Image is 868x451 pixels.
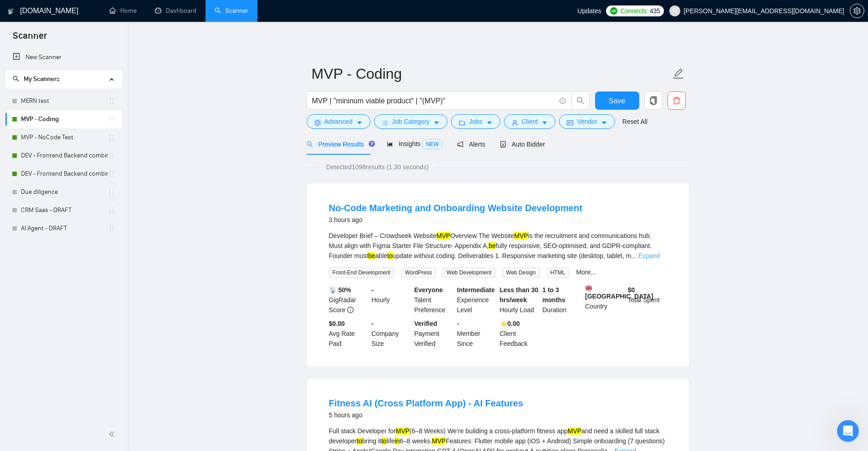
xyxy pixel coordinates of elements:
[401,268,436,278] span: WordPress
[108,116,115,123] span: holder
[108,97,115,105] span: holder
[5,165,122,183] li: DEV - Frontend Backend combinations EU, UAE
[412,285,455,315] div: Talent Preference
[108,152,115,159] span: holder
[610,7,617,15] img: upwork-logo.png
[576,269,596,276] a: More...
[488,242,496,249] mark: be
[514,232,528,239] mark: MVP
[108,430,118,439] span: double-left
[622,117,647,127] a: Reset All
[108,134,115,141] span: holder
[433,119,440,126] span: caret-down
[290,4,308,21] button: Collapse window
[567,119,573,126] span: idcard
[5,110,122,128] li: MVP - Coding
[595,91,639,110] button: Save
[6,4,23,21] button: go back
[368,140,376,148] div: Tooltip anchor
[586,285,592,291] img: 🇬🇧
[215,7,248,15] a: searchScanner
[609,95,625,106] span: Save
[5,48,122,66] li: New Scanner
[455,285,498,315] div: Experience Level
[5,128,122,147] li: MVP - NoCode Test
[500,320,520,327] b: ⭐️ 0.00
[13,75,60,83] span: My Scanners
[347,307,354,313] span: info-circle
[5,201,122,219] li: CRM Saas - DRAFT
[312,62,671,85] input: Scanner name...
[155,7,196,15] a: dashboardDashboard
[673,68,684,80] span: edit
[392,117,430,127] span: Job Category
[457,286,495,294] b: Intermediate
[13,48,114,66] a: New Scanner
[5,219,122,238] li: AI Agent - DRAFT
[21,183,108,201] a: Due diligence
[21,165,108,183] a: DEV - Frontend Backend combinations EU, [GEOGRAPHIC_DATA]
[108,188,115,196] span: holder
[329,410,524,421] div: 5 hours ago
[21,219,108,238] a: AI Agent - DRAFT
[370,319,412,349] div: Company Size
[850,7,864,15] span: setting
[542,286,565,304] b: 1 to 3 months
[457,141,463,147] span: notification
[5,92,122,110] li: MERN test
[108,170,115,177] span: holder
[21,110,108,128] a: MVP - Coding
[547,268,569,278] span: HTML
[559,114,615,129] button: idcardVendorcaret-down
[645,96,662,105] span: copy
[356,119,363,126] span: caret-down
[387,141,393,147] span: area-chart
[504,114,556,129] button: userClientcaret-down
[522,117,538,127] span: Client
[370,285,412,315] div: Hourly
[371,320,374,327] b: -
[585,285,653,300] b: [GEOGRAPHIC_DATA]
[387,140,442,147] span: Insights
[644,91,663,110] button: copy
[329,268,394,278] span: Front-End Development
[457,141,485,148] span: Alerts
[5,29,54,48] span: Scanner
[374,114,447,129] button: barsJob Categorycaret-down
[387,252,393,259] mark: to
[414,286,443,294] b: Everyone
[21,201,108,219] a: CRM Saas - DRAFT
[540,285,583,315] div: Duration
[13,76,19,82] span: search
[324,117,353,127] span: Advanced
[500,286,539,304] b: Less than 30 hrs/week
[500,141,545,148] span: Auto Bidder
[422,139,442,149] span: NEW
[21,128,108,147] a: MVP - NoCode Test
[109,7,137,15] a: homeHome
[568,427,581,435] mark: MVP
[329,203,582,213] a: No-Code Marketing and Onboarding Website Development
[626,285,669,315] div: Total Spent
[5,183,122,201] li: Due diligence
[432,437,446,445] mark: MVP
[628,286,635,294] b: $ 0
[108,225,115,232] span: holder
[396,427,410,435] mark: MVP
[498,319,541,349] div: Client Feedback
[312,95,555,106] input: Search Freelance Jobs...
[21,147,108,165] a: DEV - Frontend Backend combinations US CAN, AUS [GEOGRAPHIC_DATA]
[381,437,387,445] mark: to
[320,162,435,172] span: Detected 1098 results (1.30 seconds)
[577,7,601,15] span: Updates
[451,114,500,129] button: folderJobscaret-down
[329,286,351,294] b: 📡 50%
[368,252,375,259] mark: be
[307,141,313,147] span: search
[357,437,362,445] mark: to
[314,119,321,126] span: setting
[560,98,565,104] span: info-circle
[577,117,597,127] span: Vendor
[329,320,345,327] b: $0.00
[850,7,864,15] a: setting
